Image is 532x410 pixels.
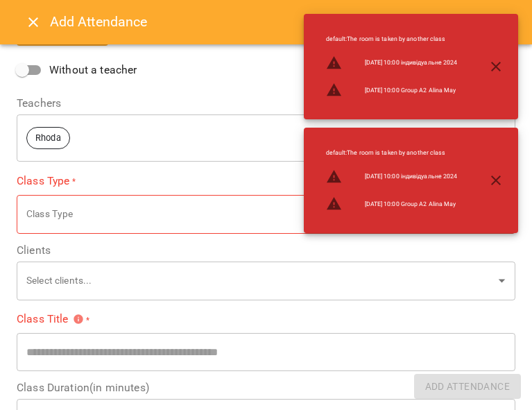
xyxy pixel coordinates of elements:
[26,274,493,288] p: Select clients...
[49,62,137,78] span: Without a teacher
[17,173,515,189] label: Class Type
[26,207,493,221] p: Class Type
[50,11,515,33] h6: Add Attendance
[17,98,515,109] label: Teachers
[17,314,84,325] span: Class Title
[17,261,515,300] div: Select clients...
[17,114,515,162] div: Rhoda
[315,143,469,163] li: default : The room is taken by another class
[73,314,84,325] svg: Please specify class title or select clients
[315,190,469,218] li: [DATE] 10:00 Group A2 Alina May
[17,6,50,39] button: Close
[17,382,515,393] label: Class Duration(in minutes)
[17,194,515,234] div: Class Type
[315,163,469,191] li: [DATE] 10:00 індивідуальне 2024
[17,245,515,256] label: Clients
[315,49,469,77] li: [DATE] 10:00 індивідуальне 2024
[315,76,469,104] li: [DATE] 10:00 Group A2 Alina May
[315,29,469,49] li: default : The room is taken by another class
[27,132,69,145] span: Rhoda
